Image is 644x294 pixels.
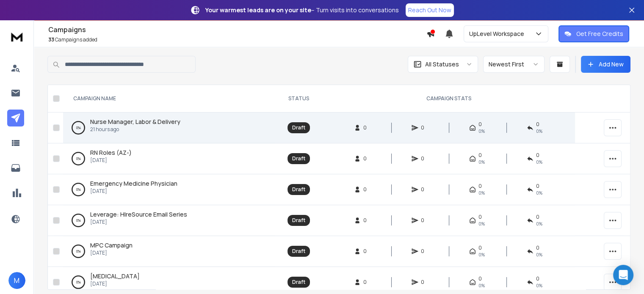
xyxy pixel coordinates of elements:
[205,6,399,14] p: – Turn visits into conversations
[48,36,426,43] p: Campaigns added
[576,30,623,38] p: Get Free Credits
[408,6,451,14] p: Reach Out Now
[8,29,25,44] img: logo
[48,36,54,43] span: 33
[275,85,323,113] th: STATUS
[48,25,426,35] h1: Campaigns
[469,30,528,38] p: UpLevel Workspace
[205,6,311,14] strong: Your warmest leads are on your site
[613,265,633,285] div: Open Intercom Messenger
[323,85,575,113] th: CAMPAIGN STATS
[63,85,275,113] th: CAMPAIGN NAME
[8,272,25,289] button: M
[406,3,454,17] a: Reach Out Now
[558,25,629,42] button: Get Free Credits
